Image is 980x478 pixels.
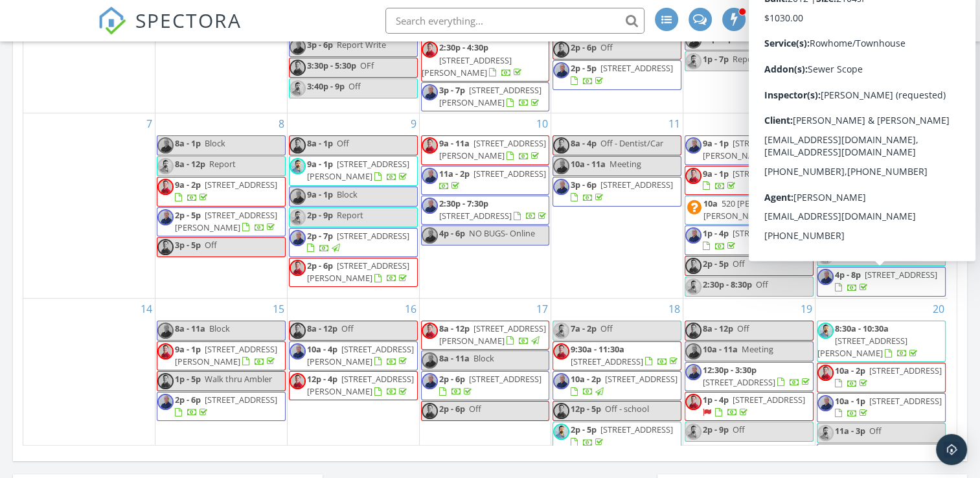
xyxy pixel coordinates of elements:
a: 9a - 1p [STREET_ADDRESS] [703,168,805,192]
a: 2p - 5p [STREET_ADDRESS][PERSON_NAME] [175,209,277,233]
a: Go to September 11, 2025 [666,113,683,134]
img: profile_pic_1.png [157,373,174,389]
img: profile_pic_1.png [685,258,701,274]
span: 8:30a - 10:30a [835,323,889,334]
span: Off [733,258,745,269]
a: Go to September 18, 2025 [666,299,683,319]
a: 3p - 7p [STREET_ADDRESS][PERSON_NAME] [421,82,550,111]
div: Open Intercom Messenger [936,434,967,465]
img: new_head_shot_2.jpg [157,209,174,225]
span: Off - Dentist/Car [600,137,663,149]
img: tom_2.jpg [157,158,174,174]
a: 10a - 1p [STREET_ADDRESS] [817,393,946,422]
img: tom_2.jpg [290,209,306,225]
a: 1p - 4p [STREET_ADDRESS] [685,392,814,421]
img: tom_2.jpg [685,53,701,69]
span: 2p - 5p [571,62,597,74]
span: Report [337,209,363,221]
img: new_head_shot_2.jpg [290,188,306,205]
img: new_head_shot_2.jpg [685,137,701,154]
span: [STREET_ADDRESS] [869,188,942,200]
span: Off [337,137,349,149]
a: 2:30p - 4:30p [STREET_ADDRESS][PERSON_NAME] [422,41,524,78]
span: Off [737,323,749,334]
img: new_head_shot_2.jpg [685,227,701,244]
input: Search everything... [385,8,644,34]
span: [STREET_ADDRESS][PERSON_NAME] [175,209,277,233]
span: Block [473,352,494,364]
span: 8a - 12p [439,323,470,334]
span: 2p - 7p [307,230,333,242]
span: 2p - 5p [571,424,597,435]
span: [STREET_ADDRESS][PERSON_NAME] [439,137,546,161]
span: OFf [360,60,374,71]
img: new_head_shot_2.jpg [422,227,438,244]
a: 11:30a - 3:30p [STREET_ADDRESS] [817,216,946,245]
a: 10a - 2p [STREET_ADDRESS] [817,187,946,216]
a: Go to September 7, 2025 [144,113,155,134]
span: 1p - 4p [703,227,729,239]
span: 11a - 3p [835,425,865,437]
a: 12:30p - 3:30p [STREET_ADDRESS] [703,364,812,388]
span: Off [600,41,613,53]
img: new_head_shot_2.jpg [157,323,174,339]
img: profile_pic_1.png [290,137,306,154]
span: 12:30p - 3:30p [703,364,757,376]
span: 9a - 1p [307,188,333,200]
a: 4p - 8p [STREET_ADDRESS] [817,267,946,296]
span: 8a - 12p [175,158,205,170]
span: Report [209,158,236,170]
span: 8a - 4p [571,137,597,149]
span: 10a - 2p [835,188,865,200]
span: Off - school [605,403,649,415]
span: 2p - 6p [439,403,465,415]
img: tom_2.jpg [290,80,306,97]
a: 2p - 6p [STREET_ADDRESS][PERSON_NAME] [307,260,409,284]
span: NO BUGS- Online [469,227,535,239]
a: Go to September 9, 2025 [408,113,419,134]
a: 9a - 1p [STREET_ADDRESS][PERSON_NAME] [703,137,805,161]
a: 9a - 1p [STREET_ADDRESS][PERSON_NAME] [307,158,409,182]
a: 3p - 6p [STREET_ADDRESS] [553,177,681,206]
img: new_head_shot_2.jpg [422,168,438,184]
a: 8:30a - 10:30a [STREET_ADDRESS][PERSON_NAME] [817,323,920,359]
a: 9a - 11a [STREET_ADDRESS][PERSON_NAME] [439,137,546,161]
img: profile_pic_1.png [685,394,701,410]
span: 3p - 7p [439,84,465,96]
a: 1p - 4p [STREET_ADDRESS] [685,225,814,255]
span: [STREET_ADDRESS] [733,168,805,179]
span: 3:30p - 5:30p [307,60,356,71]
img: new_head_shot_2.jpg [290,39,306,55]
span: [STREET_ADDRESS] [835,231,907,242]
span: 520 [PERSON_NAME], [PERSON_NAME] 19002 [703,198,804,222]
span: 9:30a - 11:30a [571,343,624,355]
a: 9a - 1p [STREET_ADDRESS] [685,166,814,195]
span: [STREET_ADDRESS] [869,395,942,407]
span: [STREET_ADDRESS] [865,269,937,280]
span: 9a - 1p [175,343,201,355]
a: 2:30p - 7:30p [STREET_ADDRESS] [439,198,549,222]
span: 8a - 11a [439,352,470,364]
span: 2p - 6p [175,394,201,405]
span: 7a - 2p [571,323,597,334]
a: 9a - 1p [STREET_ADDRESS][PERSON_NAME] [685,135,814,165]
span: Meeting [610,158,641,170]
img: profile_pic_1.png [817,365,834,381]
a: 1p - 4p [STREET_ADDRESS] [703,394,805,418]
td: Go to September 10, 2025 [419,113,551,298]
span: 3p - 6p [307,39,333,51]
img: profile_pic_1.png [290,260,306,276]
span: [STREET_ADDRESS] [600,424,673,435]
a: Go to September 19, 2025 [798,299,815,319]
span: 10a - 2p [835,365,865,376]
span: 10a [703,198,718,209]
span: Off [469,403,481,415]
img: tom_2.jpg [685,279,701,295]
a: 9a - 1p [STREET_ADDRESS][PERSON_NAME] [157,341,286,370]
a: 9:30a - 11:30a [STREET_ADDRESS] [571,343,680,367]
span: 9a - 1p [703,137,729,149]
td: Go to September 12, 2025 [683,113,815,298]
td: Go to September 13, 2025 [815,113,947,298]
a: 2p - 5p [STREET_ADDRESS] [553,422,681,451]
span: 2p - 5p [175,209,201,221]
